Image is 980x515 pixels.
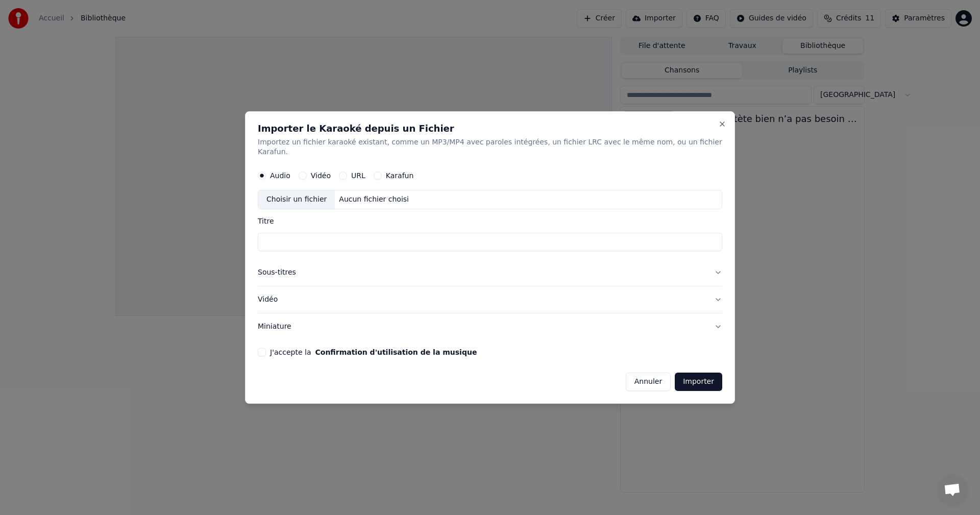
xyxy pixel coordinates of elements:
[258,124,722,133] h2: Importer le Karaoké depuis un Fichier
[386,173,414,180] label: Karafun
[626,373,671,391] button: Annuler
[258,313,722,340] button: Miniature
[675,373,722,391] button: Importer
[311,173,331,180] label: Vidéo
[258,137,722,158] p: Importez un fichier karaoké existant, comme un MP3/MP4 avec paroles intégrées, un fichier LRC ave...
[258,286,722,313] button: Vidéo
[315,349,477,356] button: J'accepte la
[335,195,413,205] div: Aucun fichier choisi
[258,260,722,286] button: Sous-titres
[351,173,365,180] label: URL
[258,218,722,225] label: Titre
[270,349,477,356] label: J'accepte la
[258,191,335,209] div: Choisir un fichier
[270,173,290,180] label: Audio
